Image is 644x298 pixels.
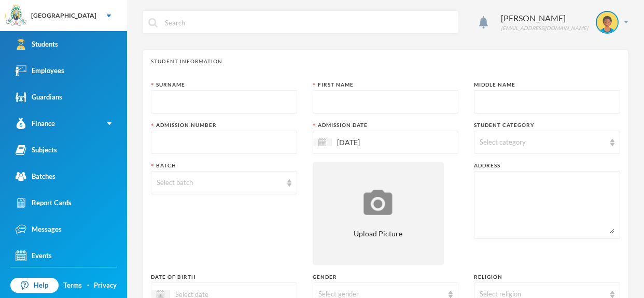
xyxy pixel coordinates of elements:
div: Student Category [474,121,620,129]
div: Address [474,162,620,169]
div: · [87,280,89,291]
div: Middle Name [474,81,620,89]
img: search [148,18,158,27]
div: [EMAIL_ADDRESS][DOMAIN_NAME] [501,24,588,32]
span: Select category [480,138,526,146]
div: Admission Date [313,121,459,129]
div: Select batch [157,178,282,188]
div: Finance [16,118,55,129]
div: First Name [313,81,459,89]
div: Batch [151,162,297,169]
div: Messages [16,224,62,235]
img: upload [361,188,395,217]
div: [GEOGRAPHIC_DATA] [31,11,96,20]
a: Privacy [94,280,117,291]
div: Surname [151,81,297,89]
div: Report Cards [16,197,72,208]
img: STUDENT [597,12,618,33]
div: Date of Birth [151,273,297,281]
div: Batches [16,171,55,182]
div: Gender [313,273,459,281]
div: Events [16,250,52,261]
img: logo [6,6,26,26]
input: Search [164,11,453,34]
div: Admission Number [151,121,297,129]
div: Students [16,39,58,50]
div: [PERSON_NAME] [501,12,588,24]
div: Religion [474,273,620,281]
span: Upload Picture [354,228,402,239]
a: Help [10,278,59,293]
div: Guardians [16,92,62,103]
a: Terms [63,280,82,291]
div: Employees [16,65,64,76]
input: Select date [332,136,419,148]
div: Student Information [151,58,620,65]
div: Subjects [16,145,57,155]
